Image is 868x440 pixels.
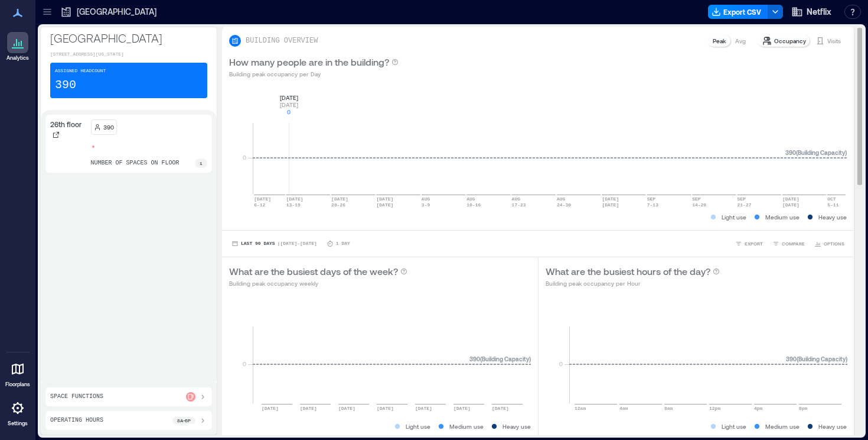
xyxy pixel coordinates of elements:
tspan: 0 [243,360,246,367]
span: OPTIONS [824,240,844,247]
p: 1 [200,160,203,167]
text: 13-19 [286,202,301,208]
text: 5-11 [827,202,838,208]
text: AUG [512,196,521,202]
p: What are the busiest hours of the day? [546,264,710,279]
p: Light use [722,212,746,222]
p: number of spaces on floor [91,158,180,168]
text: 3-9 [422,202,430,208]
text: AUG [466,196,475,202]
p: How many people are in the building? [229,55,389,69]
text: 12pm [709,406,720,411]
button: COMPARE [770,238,807,250]
text: [DATE] [254,196,271,202]
p: Heavy use [818,422,847,431]
text: [DATE] [262,406,279,411]
text: [DATE] [782,202,800,208]
text: [DATE] [377,406,394,411]
text: 21-27 [738,202,752,208]
p: Occupancy [774,36,806,46]
p: Peak [713,36,726,46]
text: 6-12 [254,202,265,208]
p: What are the busiest days of the week? [229,264,398,279]
button: Netflix [788,2,835,21]
text: [DATE] [338,406,355,411]
text: 24-30 [557,202,571,208]
text: [DATE] [286,196,304,202]
p: 390 [103,122,114,132]
p: [STREET_ADDRESS][US_STATE] [50,51,207,58]
p: [GEOGRAPHIC_DATA] [77,6,156,18]
p: Heavy use [502,422,531,431]
p: 8a - 6p [177,417,191,424]
text: 10-16 [466,202,481,208]
p: Floorplans [5,381,30,388]
text: [DATE] [415,406,432,411]
p: Building peak occupancy per Hour [546,279,720,288]
p: BUILDING OVERVIEW [246,36,318,46]
text: 14-20 [692,202,706,208]
text: 17-23 [512,202,526,208]
tspan: 0 [559,360,562,367]
text: SEP [738,196,746,202]
p: Light use [406,422,430,431]
span: COMPARE [782,240,805,247]
text: [DATE] [376,202,393,208]
text: AUG [557,196,566,202]
p: Medium use [765,422,800,431]
text: SEP [647,196,656,202]
text: [DATE] [602,196,619,202]
text: 20-26 [331,202,345,208]
p: Building peak occupancy per Day [229,69,399,79]
a: Analytics [3,28,32,65]
span: EXPORT [745,240,763,247]
button: EXPORT [733,238,765,250]
tspan: 0 [243,154,246,161]
text: [DATE] [376,196,393,202]
p: Avg [735,36,746,46]
text: 8am [664,406,673,411]
text: [DATE] [492,406,509,411]
a: Floorplans [2,355,34,392]
p: Heavy use [818,212,847,222]
text: AUG [422,196,430,202]
button: OPTIONS [812,238,847,250]
text: 8pm [799,406,808,411]
text: [DATE] [300,406,317,411]
text: OCT [827,196,836,202]
text: [DATE] [453,406,471,411]
text: 4am [619,406,628,411]
text: [DATE] [331,196,348,202]
p: 390 [55,77,76,93]
p: Light use [722,422,746,431]
p: Medium use [765,212,800,222]
p: Analytics [6,54,29,62]
p: Operating Hours [50,416,103,425]
text: 4pm [754,406,763,411]
text: [DATE] [782,196,800,202]
text: SEP [692,196,701,202]
button: Export CSV [708,5,768,19]
a: Settings [4,394,32,431]
p: Assigned Headcount [55,67,106,75]
p: Settings [8,420,28,427]
text: 12am [575,406,586,411]
text: [DATE] [602,202,619,208]
p: 1 Day [336,240,350,247]
p: 26th floor [50,119,81,129]
text: 7-13 [647,202,658,208]
button: Last 90 Days |[DATE]-[DATE] [229,238,319,250]
p: Visits [827,36,841,46]
p: Space Functions [50,392,103,402]
span: Netflix [807,6,831,18]
p: Medium use [449,422,484,431]
p: Building peak occupancy weekly [229,279,407,288]
p: [GEOGRAPHIC_DATA] [50,30,207,46]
